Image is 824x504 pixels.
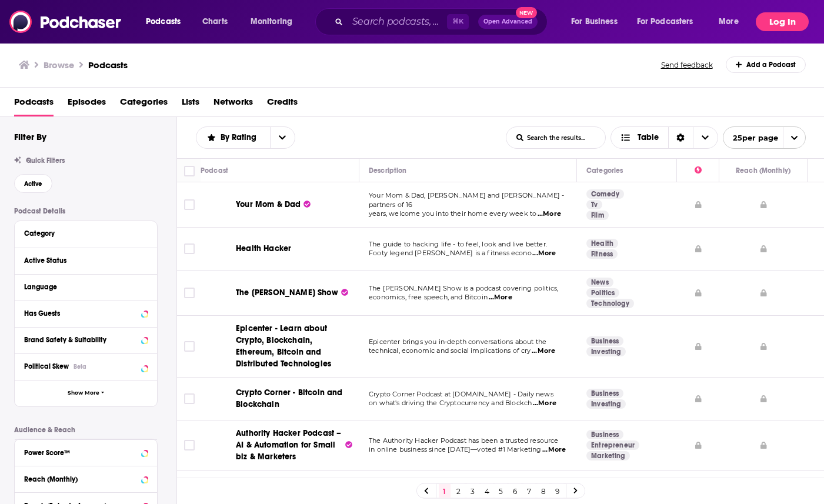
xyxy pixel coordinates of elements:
button: Open AdvancedNew [478,15,538,29]
span: Monitoring [251,14,292,30]
a: Tv [586,200,602,209]
a: Comedy [586,189,624,199]
span: Toggle select row [184,341,195,352]
span: New [516,7,537,18]
div: Language [24,283,140,291]
span: Charts [202,14,228,30]
a: Politics [586,288,619,298]
span: Podcasts [146,14,181,30]
a: Crypto Corner - Bitcoin and Blockchain [236,387,352,410]
a: 4 [481,484,493,498]
span: economics, free speech, and Bitcoin [369,293,488,301]
button: open menu [270,127,295,148]
div: Active Status [24,256,140,265]
span: Table [638,133,659,142]
a: Episodes [68,92,106,116]
span: ...More [542,445,566,455]
button: Reach (Monthly) [24,471,148,486]
a: Business [586,389,623,398]
span: The [PERSON_NAME] Show is a podcast covering politics, [369,284,558,292]
span: Your Mom & Dad, [PERSON_NAME] and [PERSON_NAME] - partners of 16 [369,191,564,209]
span: Epicenter brings you in-depth conversations about the [369,338,546,346]
div: Brand Safety & Suitability [24,336,138,344]
a: 6 [509,484,521,498]
div: Power Score™ [24,449,138,457]
button: Language [24,279,148,294]
a: Investing [586,399,626,409]
div: Reach (Monthly) [24,475,138,483]
button: Log In [756,12,809,31]
a: Health Hacker [236,243,291,255]
span: The [PERSON_NAME] Show [236,288,338,298]
a: Lists [182,92,199,116]
a: 1 [439,484,451,498]
a: 7 [523,484,535,498]
a: Marketing [586,451,630,460]
a: The [PERSON_NAME] Show [236,287,348,299]
span: Toggle select row [184,393,195,404]
span: For Business [571,14,618,30]
span: 25 per page [723,129,778,147]
a: Charts [195,12,235,31]
button: Category [24,226,148,241]
img: Podchaser - Follow, Share and Rate Podcasts [9,11,122,33]
span: years, welcome you into their home every week to [369,209,536,218]
span: The Authority Hacker Podcast has been a trusted resource [369,436,559,445]
div: Podcast [201,163,228,178]
div: Category [24,229,140,238]
span: Crypto Corner - Bitcoin and Blockchain [236,388,343,409]
div: Power Score [695,163,702,178]
div: Reach (Monthly) [736,163,790,178]
h2: Choose List sort [196,126,295,149]
span: Your Mom & Dad [236,199,301,209]
span: Crypto Corner Podcast at [DOMAIN_NAME] - Daily news [369,390,553,398]
a: Fitness [586,249,618,259]
a: Your Mom & Dad [236,199,311,211]
a: 5 [495,484,507,498]
p: Podcast Details [14,207,158,215]
span: ...More [532,346,555,356]
a: Business [586,430,623,439]
div: Search podcasts, credits, & more... [326,8,559,35]
span: Quick Filters [26,156,65,165]
button: open menu [242,12,308,31]
button: Political SkewBeta [24,359,148,373]
a: Categories [120,92,168,116]
span: Authority Hacker Podcast – AI & Automation for Small biz & Marketers [236,428,341,462]
button: Power Score™ [24,445,148,459]
button: Has Guests [24,306,148,321]
button: open menu [710,12,753,31]
span: Toggle select row [184,199,195,210]
span: For Podcasters [637,14,693,30]
button: Active Status [24,253,148,268]
button: Active [14,174,52,193]
span: Active [24,181,42,187]
span: By Rating [221,133,261,142]
input: Search podcasts, credits, & more... [348,12,447,31]
a: Networks [213,92,253,116]
span: on what's driving the Cryptocurrency and Blockch [369,399,532,407]
span: ...More [489,293,512,302]
h1: Podcasts [88,59,128,71]
button: open menu [723,126,806,149]
button: Send feedback [658,60,716,70]
div: Has Guests [24,309,138,318]
button: Brand Safety & Suitability [24,332,148,347]
button: Choose View [611,126,718,149]
span: Toggle select row [184,440,195,450]
button: open menu [196,133,270,142]
button: open menu [629,12,710,31]
a: Technology [586,299,634,308]
span: ⌘ K [447,14,469,29]
div: Sort Direction [668,127,693,148]
button: open menu [138,12,196,31]
div: Categories [586,163,623,178]
h2: Filter By [14,131,46,142]
a: Add a Podcast [726,56,806,73]
a: Business [586,336,623,346]
a: Investing [586,347,626,356]
button: open menu [563,12,632,31]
